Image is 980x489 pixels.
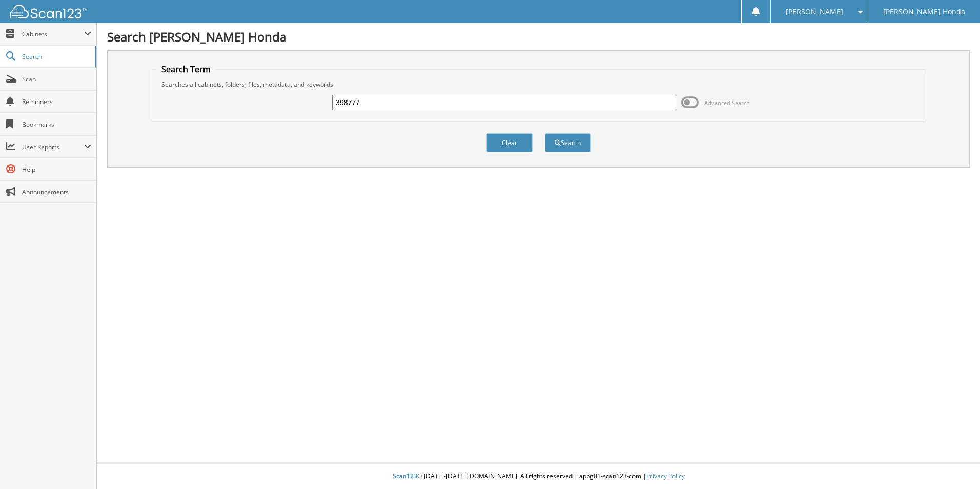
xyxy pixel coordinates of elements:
[786,9,843,15] span: [PERSON_NAME]
[10,5,87,18] img: scan123-logo-white.svg
[22,165,91,174] span: Help
[646,472,685,480] a: Privacy Policy
[22,97,91,106] span: Reminders
[22,142,84,151] span: User Reports
[22,75,91,84] span: Scan
[22,30,84,38] span: Cabinets
[97,464,980,489] div: © [DATE]-[DATE] [DOMAIN_NAME]. All rights reserved | appg01-scan123-com |
[107,28,970,45] h1: Search [PERSON_NAME] Honda
[156,64,216,75] legend: Search Term
[393,472,417,480] span: Scan123
[883,9,965,15] span: [PERSON_NAME] Honda
[545,133,591,152] button: Search
[704,99,750,107] span: Advanced Search
[22,52,90,61] span: Search
[22,188,91,196] span: Announcements
[929,440,980,489] iframe: Chat Widget
[22,120,91,129] span: Bookmarks
[486,133,533,152] button: Clear
[156,80,921,89] div: Searches all cabinets, folders, files, metadata, and keywords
